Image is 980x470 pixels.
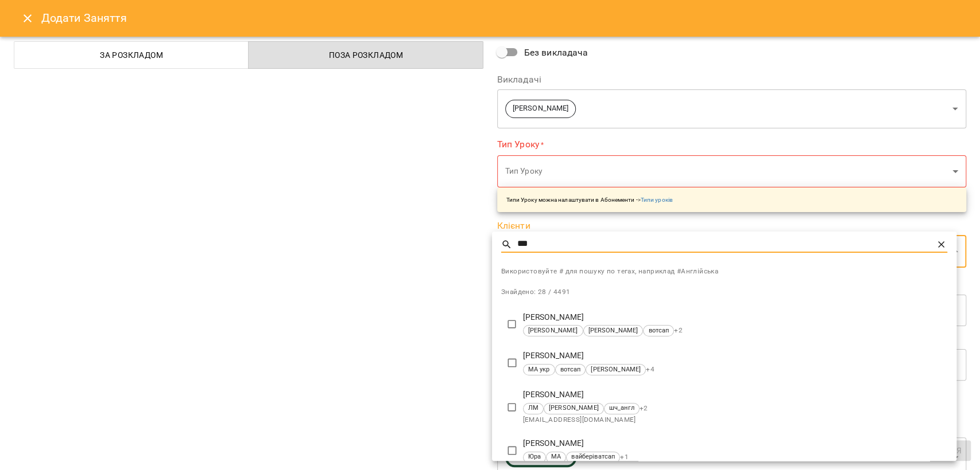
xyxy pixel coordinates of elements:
span: [PERSON_NAME] [584,326,643,336]
span: + 4 [646,364,654,375]
span: МА [547,452,565,462]
span: + 1 [620,452,629,463]
span: Використовуйте # для пошуку по тегах, наприклад #Англійська [501,266,947,277]
span: [EMAIL_ADDRESS][DOMAIN_NAME] [523,414,947,426]
span: + 2 [674,325,683,336]
p: [PERSON_NAME] [523,438,947,449]
span: вайберіватсап [567,452,619,462]
span: вотсап [644,326,673,336]
span: шч_англ [605,404,639,413]
span: Юра [524,452,545,462]
p: [PERSON_NAME] [523,350,947,362]
span: [PERSON_NAME] [586,365,645,375]
span: Знайдено: 28 / 4491 [501,288,570,296]
span: ЛМ [524,404,543,413]
p: [PERSON_NAME] [523,389,947,401]
p: [PERSON_NAME] [523,312,947,323]
span: [PERSON_NAME] [524,326,583,336]
span: МА укр [524,365,555,375]
span: [PERSON_NAME] [544,404,603,413]
span: вотсап [556,365,586,375]
span: + 2 [640,403,648,414]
